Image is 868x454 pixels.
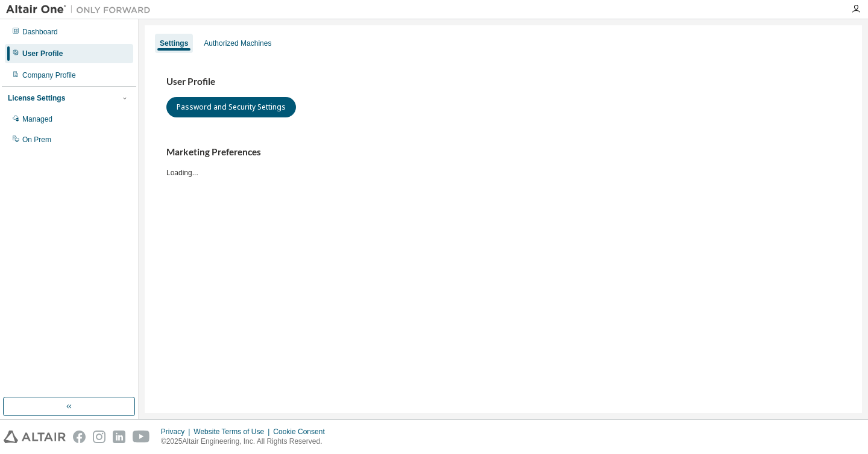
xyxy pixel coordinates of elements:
[22,114,52,124] div: Managed
[73,431,86,443] img: facebook.svg
[22,70,76,80] div: Company Profile
[22,49,63,58] div: User Profile
[8,93,65,103] div: License Settings
[193,427,273,437] div: Website Terms of Use
[133,431,150,443] img: youtube.svg
[93,431,105,443] img: instagram.svg
[22,135,51,145] div: On Prem
[166,146,840,177] div: Loading...
[273,427,332,437] div: Cookie Consent
[161,427,193,437] div: Privacy
[4,431,66,443] img: altair_logo.svg
[166,76,840,88] h3: User Profile
[113,431,125,443] img: linkedin.svg
[204,39,271,48] div: Authorized Machines
[166,97,296,117] button: Password and Security Settings
[6,4,157,16] img: Altair One
[166,146,840,158] h3: Marketing Preferences
[161,437,332,447] p: © 2025 Altair Engineering, Inc. All Rights Reserved.
[160,39,188,48] div: Settings
[22,27,58,37] div: Dashboard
